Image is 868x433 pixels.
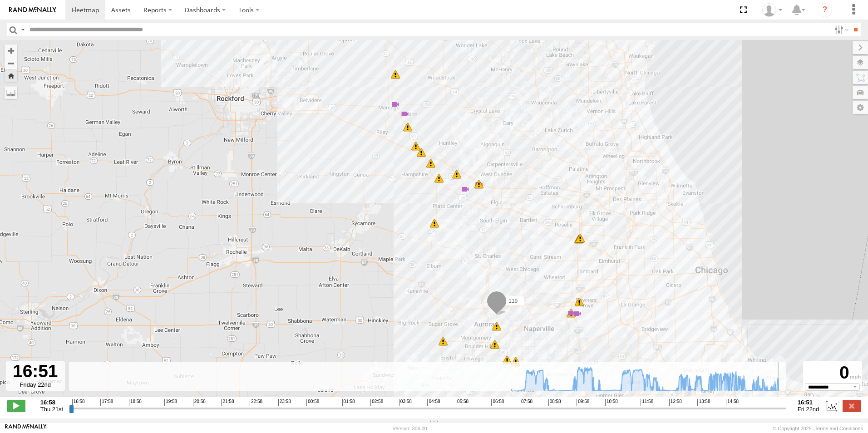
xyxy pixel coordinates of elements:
[5,44,17,57] button: Zoom in
[520,399,533,406] span: 07:58
[100,399,113,406] span: 17:58
[798,399,819,406] strong: 16:51
[5,57,17,69] button: Zoom out
[5,86,17,99] label: Measure
[605,399,618,406] span: 10:58
[40,399,63,406] strong: 16:58
[129,399,142,406] span: 18:58
[5,69,17,82] button: Zoom Home
[773,426,863,431] div: © Copyright 2025 -
[697,399,710,406] span: 13:58
[759,3,785,17] div: Ed Pruneda
[843,400,861,412] label: Close
[19,23,26,36] label: Search Query
[40,406,63,413] span: Thu 21st Aug 2025
[456,399,469,406] span: 05:58
[193,399,206,406] span: 20:58
[491,399,504,406] span: 06:58
[641,399,653,406] span: 11:58
[393,426,427,431] div: Version: 306.00
[221,399,234,406] span: 21:58
[508,298,518,304] span: 119
[399,399,412,406] span: 03:58
[7,400,25,412] label: Play/Stop
[9,7,56,13] img: rand-logo.svg
[370,399,383,406] span: 02:58
[72,399,85,406] span: 16:58
[669,399,682,406] span: 12:58
[804,363,861,383] div: 0
[5,424,47,433] a: Visit our Website
[818,3,832,17] i: ?
[278,399,291,406] span: 23:58
[577,399,589,406] span: 09:58
[726,399,739,406] span: 14:58
[831,23,850,36] label: Search Filter Options
[427,399,440,406] span: 04:58
[342,399,355,406] span: 01:58
[164,399,177,406] span: 19:58
[815,426,863,431] a: Terms and Conditions
[548,399,561,406] span: 08:58
[798,406,819,413] span: Fri 22nd Aug 2025
[306,399,319,406] span: 00:58
[853,101,868,114] label: Map Settings
[250,399,262,406] span: 22:58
